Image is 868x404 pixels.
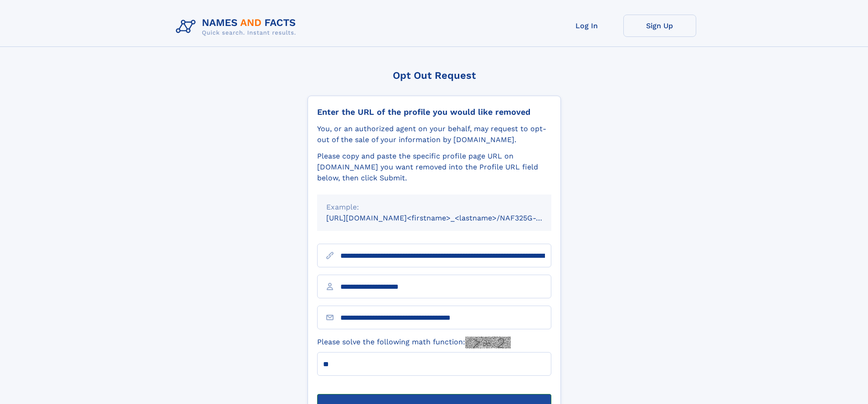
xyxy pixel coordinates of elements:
[623,15,696,37] a: Sign Up
[317,151,551,184] div: Please copy and paste the specific profile page URL on [DOMAIN_NAME] you want removed into the Pr...
[308,70,561,81] div: Opt Out Request
[317,337,511,348] label: Please solve the following math function:
[317,123,551,145] div: You, or an authorized agent on your behalf, may request to opt-out of the sale of your informatio...
[172,15,303,39] img: Logo Names and Facts
[326,202,542,213] div: Example:
[550,15,623,37] a: Log In
[317,107,551,117] div: Enter the URL of the profile you would like removed
[326,214,569,222] small: [URL][DOMAIN_NAME]<firstname>_<lastname>/NAF325G-xxxxxxxx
